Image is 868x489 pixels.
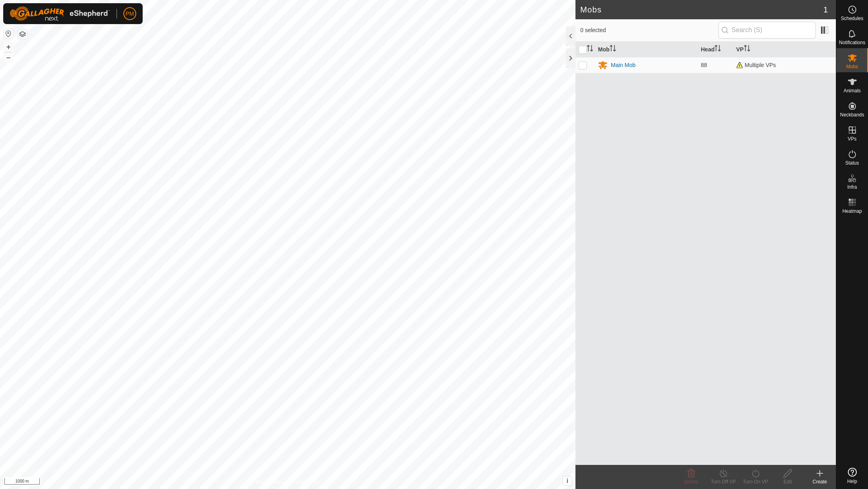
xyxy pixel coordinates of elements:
a: Contact Us [296,479,319,486]
p-sorticon: Activate to sort [610,46,616,53]
th: VP [733,42,836,57]
div: Turn On VP [739,478,772,485]
a: Help [836,465,868,487]
span: Delete [684,479,698,485]
span: Heatmap [842,209,862,214]
span: Help [847,479,857,484]
button: – [4,53,13,62]
span: Multiple VPs [736,62,776,68]
p-sorticon: Activate to sort [714,46,721,53]
th: Head [698,42,733,57]
span: Schedules [841,16,863,21]
span: 88 [701,62,707,68]
button: i [563,477,572,485]
span: 0 selected [580,26,719,35]
span: Notifications [839,40,865,45]
span: 1 [823,4,828,16]
span: i [567,477,568,484]
p-sorticon: Activate to sort [587,46,593,53]
span: PM [126,10,134,18]
div: Edit [772,478,804,485]
span: Neckbands [840,112,864,117]
span: Infra [847,185,857,189]
input: Search (S) [719,22,816,39]
span: Status [845,161,859,165]
img: Gallagher Logo [10,6,110,21]
button: + [4,42,13,52]
div: Turn Off VP [707,478,739,485]
button: Map Layers [18,29,27,39]
span: Animals [843,88,861,93]
p-sorticon: Activate to sort [744,46,750,53]
span: Mobs [846,64,858,69]
th: Mob [595,42,698,57]
div: Main Mob [611,61,635,69]
span: VPs [848,137,856,141]
button: Reset Map [4,29,13,39]
div: Create [804,478,836,485]
a: Privacy Policy [256,479,286,486]
h2: Mobs [580,5,823,14]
